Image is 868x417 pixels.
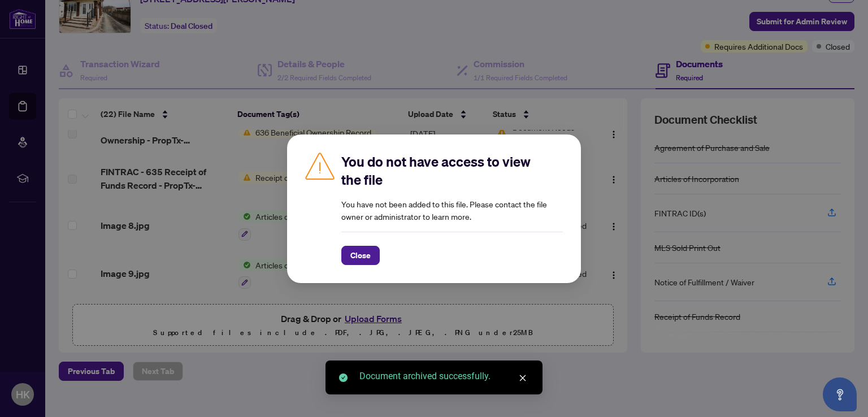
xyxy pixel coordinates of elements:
div: Document archived successfully. [359,370,529,383]
h2: You do not have access to view the file [341,153,563,189]
span: check-circle [339,373,348,382]
button: Open asap [823,377,857,411]
div: You have not been added to this file. Please contact the file owner or administrator to learn more. [341,153,563,265]
span: close [519,374,527,382]
button: Close [341,246,380,265]
span: Close [350,246,371,264]
a: Close [517,372,529,384]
